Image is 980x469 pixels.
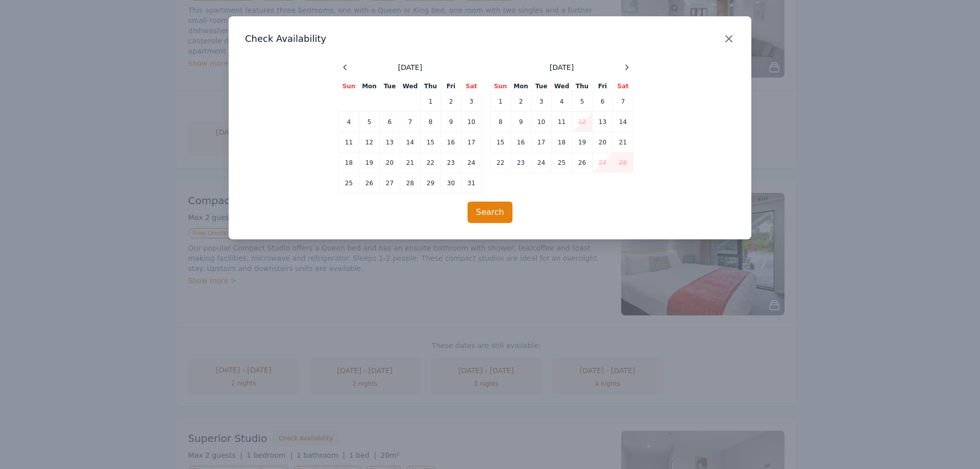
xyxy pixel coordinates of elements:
[593,153,613,173] td: 27
[339,153,359,173] td: 18
[421,112,441,132] td: 8
[441,82,461,91] th: Fri
[531,91,552,112] td: 3
[552,82,572,91] th: Wed
[400,153,421,173] td: 21
[400,173,421,193] td: 28
[441,173,461,193] td: 30
[613,153,633,173] td: 28
[593,132,613,153] td: 20
[245,33,735,45] h3: Check Availability
[511,82,531,91] th: Mon
[491,91,511,112] td: 1
[613,91,633,112] td: 7
[531,153,552,173] td: 24
[359,153,380,173] td: 19
[359,112,380,132] td: 5
[491,112,511,132] td: 8
[400,132,421,153] td: 14
[552,132,572,153] td: 18
[552,153,572,173] td: 25
[421,82,441,91] th: Thu
[572,153,593,173] td: 26
[461,112,482,132] td: 10
[359,173,380,193] td: 26
[421,173,441,193] td: 29
[491,153,511,173] td: 22
[359,132,380,153] td: 12
[572,112,593,132] td: 12
[461,91,482,112] td: 3
[613,112,633,132] td: 14
[461,153,482,173] td: 24
[511,132,531,153] td: 16
[531,132,552,153] td: 17
[511,91,531,112] td: 2
[380,112,400,132] td: 6
[461,132,482,153] td: 17
[380,132,400,153] td: 13
[593,82,613,91] th: Fri
[613,132,633,153] td: 21
[339,112,359,132] td: 4
[550,62,574,72] span: [DATE]
[400,112,421,132] td: 7
[461,173,482,193] td: 31
[593,112,613,132] td: 13
[441,153,461,173] td: 23
[572,82,593,91] th: Thu
[552,91,572,112] td: 4
[593,91,613,112] td: 6
[461,82,482,91] th: Sat
[380,173,400,193] td: 27
[441,91,461,112] td: 2
[421,91,441,112] td: 1
[491,82,511,91] th: Sun
[421,132,441,153] td: 15
[531,112,552,132] td: 10
[398,62,422,72] span: [DATE]
[511,112,531,132] td: 9
[359,82,380,91] th: Mon
[572,132,593,153] td: 19
[380,82,400,91] th: Tue
[441,112,461,132] td: 9
[421,153,441,173] td: 22
[339,82,359,91] th: Sun
[339,173,359,193] td: 25
[380,153,400,173] td: 20
[572,91,593,112] td: 5
[468,202,513,223] button: Search
[491,132,511,153] td: 15
[531,82,552,91] th: Tue
[339,132,359,153] td: 11
[511,153,531,173] td: 23
[400,82,421,91] th: Wed
[441,132,461,153] td: 16
[613,82,633,91] th: Sat
[552,112,572,132] td: 11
